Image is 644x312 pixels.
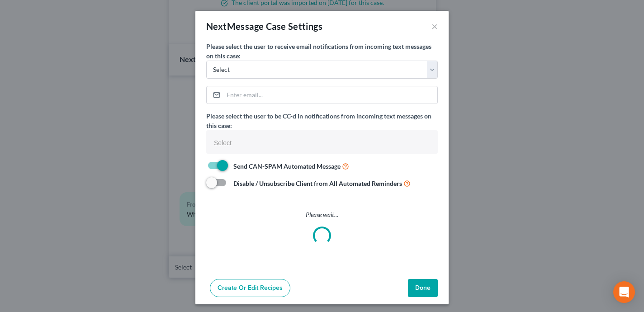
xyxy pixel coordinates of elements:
[233,180,402,187] strong: Disable / Unsubscribe Client from All Automated Reminders
[206,20,322,33] div: NextMessage Case Settings
[210,279,290,297] a: Create or Edit Recipes
[223,86,437,104] input: Enter email...
[233,162,341,170] strong: Send CAN-SPAM Automated Message
[431,21,438,32] button: ×
[206,42,438,61] label: Please select the user to receive email notifications from incoming text messages on this case:
[613,281,635,303] div: Open Intercom Messenger
[408,279,438,297] button: Done
[206,111,438,130] label: Please select the user to be CC-d in notifications from incoming text messages on this case:
[206,210,438,219] p: Please wait...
